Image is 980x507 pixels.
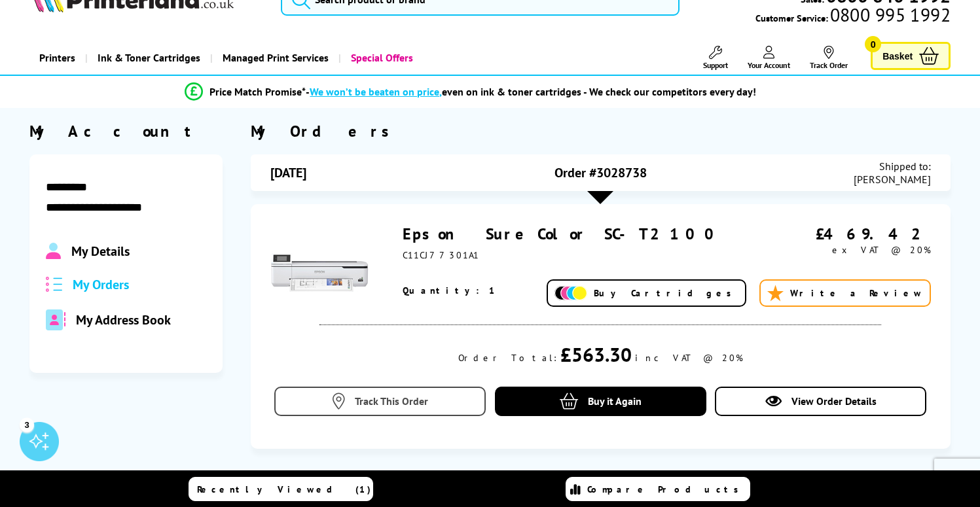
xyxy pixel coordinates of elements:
a: Track Order [810,46,848,70]
span: My Details [71,243,130,260]
a: View Order Details [715,387,926,416]
span: Recently Viewed (1) [197,483,371,495]
a: Your Account [748,46,790,70]
a: Write a Review [759,279,931,307]
span: Price Match Promise* [209,85,306,98]
span: Order #3028738 [554,164,647,181]
div: £469.42 [772,224,931,244]
span: Shipped to: [854,160,931,173]
span: My Orders [73,276,129,293]
div: ex VAT @ 20% [772,244,931,256]
span: 0 [865,36,881,52]
span: 0800 995 1992 [828,9,951,21]
a: Ink & Toner Cartridges [85,41,210,75]
a: Special Offers [338,41,423,75]
span: We won’t be beaten on price, [310,85,442,98]
div: C11CJ77301A1 [403,249,772,261]
span: Buy Cartridges [594,287,738,299]
span: View Order Details [791,394,877,408]
span: Buy it Again [588,394,642,408]
img: Epson SureColor SC-T2100 [270,224,369,322]
span: [DATE] [270,164,306,181]
div: £563.30 [560,341,632,367]
span: Track This Order [355,394,428,408]
div: My Account [29,121,223,141]
span: Ink & Toner Cartridges [98,41,200,75]
a: Track This Order [274,387,486,416]
img: Profile.svg [46,243,61,260]
span: Your Account [748,60,790,70]
img: address-book-duotone-solid.svg [46,309,65,330]
img: all-order.svg [46,277,63,292]
span: [PERSON_NAME] [854,173,931,186]
a: Buy Cartridges [547,279,746,307]
a: Buy it Again [495,387,706,416]
span: Compare Products [587,483,746,495]
div: - even on ink & toner cartridges - We check our competitors every day! [306,85,756,98]
img: Add Cartridges [554,286,587,301]
span: Basket [882,47,913,65]
span: Quantity: 1 [403,285,497,296]
span: Write a Review [790,287,923,299]
div: My Orders [251,121,951,141]
a: Support [703,46,728,70]
span: My Address Book [76,311,171,328]
a: Epson SureColor SC-T2100 [403,224,723,244]
div: inc VAT @ 20% [635,352,743,364]
span: Support [703,60,728,70]
a: Compare Products [566,477,750,501]
span: Customer Service: [755,9,951,24]
div: 3 [20,417,34,432]
div: Order Total: [458,352,557,364]
a: Managed Print Services [210,41,338,75]
a: Printers [29,41,85,75]
a: Recently Viewed (1) [189,477,373,501]
li: modal_Promise [7,80,935,103]
a: Basket 0 [871,42,951,70]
